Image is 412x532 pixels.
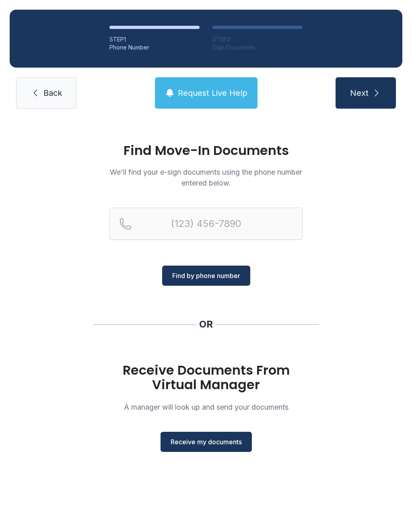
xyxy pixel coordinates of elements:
input: Reservation phone number [109,208,303,240]
span: Receive my documents [171,437,242,447]
div: Phone Number [109,43,200,52]
p: A manager will look up and send your documents [109,402,303,412]
h1: Receive Documents From Virtual Manager [109,363,303,392]
span: Request Live Help [178,87,247,99]
div: STEP 1 [109,35,200,43]
span: Next [350,87,369,99]
span: Find by phone number [172,271,240,280]
h1: Find Move-In Documents [109,144,303,157]
span: Back [43,87,62,99]
div: Sign Documents [212,43,303,52]
p: We'll find your e-sign documents using the phone number entered below. [109,167,303,188]
div: OR [199,318,213,331]
div: STEP 2 [212,35,303,43]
